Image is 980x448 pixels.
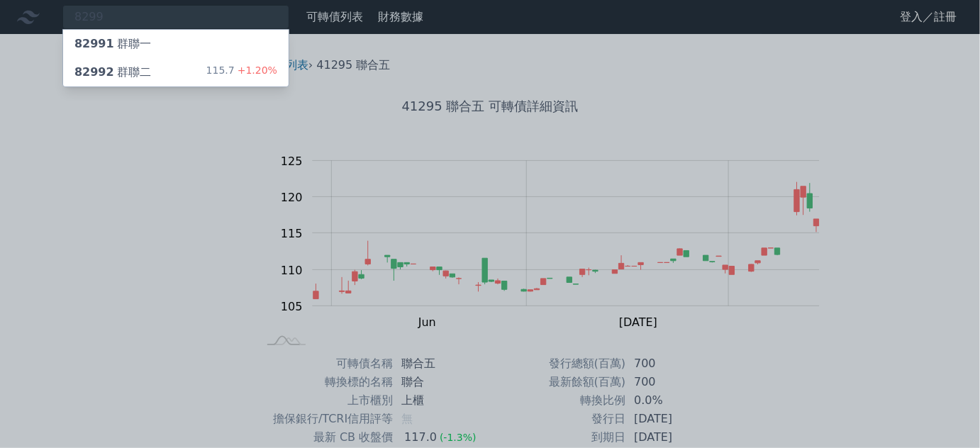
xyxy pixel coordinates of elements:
a: 82991群聯一 [63,30,289,58]
div: 群聯一 [74,35,151,52]
span: 82992 [74,65,114,79]
span: +1.20% [235,65,277,76]
div: 115.7 [206,64,277,81]
a: 82992群聯二 115.7+1.20% [63,58,289,86]
span: 82991 [74,37,114,50]
div: 群聯二 [74,64,151,81]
